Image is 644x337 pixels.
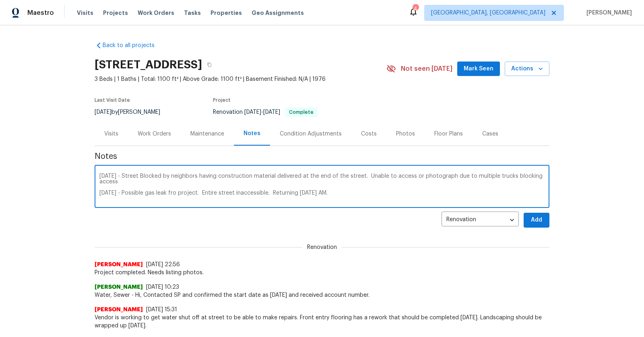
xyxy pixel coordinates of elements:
span: 3 Beds | 1 Baths | Total: 1100 ft² | Above Grade: 1100 ft² | Basement Finished: N/A | 1976 [95,75,386,83]
span: [DATE] 15:31 [146,307,177,312]
span: Visits [77,9,93,17]
span: Tasks [184,10,201,16]
div: 4 [413,5,418,13]
span: [DATE] [263,109,280,115]
div: Visits [104,130,118,138]
div: Cases [482,130,498,138]
div: by [PERSON_NAME] [95,107,170,117]
span: Renovation [213,109,318,115]
span: Vendor is working to get water shut off at street to be able to make repairs. Front entry floorin... [95,314,549,330]
span: Project [213,98,231,103]
span: [PERSON_NAME] [95,306,143,314]
span: Properties [211,9,242,17]
span: Add [530,215,543,225]
span: Work Orders [138,9,174,17]
textarea: [DATE] - Street Blocked by neighbors having construction material delivered at the end of the str... [99,173,545,201]
button: Mark Seen [457,62,500,76]
div: Photos [396,130,415,138]
span: Last Visit Date [95,98,130,103]
span: Geo Assignments [252,9,304,17]
span: [GEOGRAPHIC_DATA], [GEOGRAPHIC_DATA] [431,9,545,17]
button: Add [524,213,549,228]
span: [PERSON_NAME] [583,9,632,17]
span: [DATE] [95,109,111,115]
div: Costs [361,130,377,138]
button: Actions [505,62,549,76]
div: Notes [244,129,260,138]
span: - [244,109,280,115]
span: Projects [103,9,128,17]
span: Not seen [DATE] [401,65,452,73]
span: Mark Seen [464,64,493,74]
span: [DATE] [244,109,261,115]
span: Renovation [302,243,342,251]
div: Floor Plans [434,130,463,138]
a: Back to all projects [95,41,172,49]
div: Work Orders [138,130,171,138]
span: [PERSON_NAME] [95,283,143,291]
h2: [STREET_ADDRESS] [95,61,202,69]
div: Condition Adjustments [280,130,342,138]
span: [PERSON_NAME] [95,261,143,269]
span: Water, Sewer - Hi, Contacted SP and confirmed the start date as [DATE] and received account number. [95,291,549,299]
div: Maintenance [190,130,224,138]
span: Notes [95,152,549,160]
span: Actions [511,64,543,74]
span: Project completed. Needs listing photos. [95,269,549,277]
span: [DATE] 10:23 [146,284,179,290]
button: Copy Address [202,58,217,72]
span: Maestro [27,9,54,17]
span: [DATE] 22:56 [146,262,180,267]
span: Complete [286,110,317,115]
div: Renovation [442,210,519,230]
